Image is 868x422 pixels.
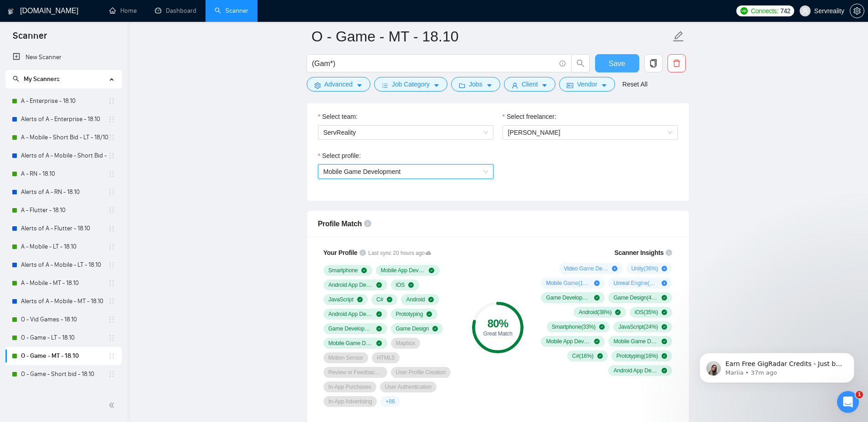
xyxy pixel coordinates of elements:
li: Alerts of A - Mobile - Short Bid - LT - 18/10 [5,147,122,165]
iframe: Intercom notifications message [686,334,868,397]
a: Alerts of A - Mobile - LT - 18.10 [21,256,108,274]
span: User Authentication [385,383,431,391]
span: 742 [780,6,790,16]
li: Alerts of A - Mobile - MT - 18.10 [5,292,122,310]
li: O - Game - MT - 18.10 [5,347,122,365]
span: holder [108,298,115,305]
span: Your Profile [324,249,358,256]
button: copy [644,54,663,72]
input: Search Freelance Jobs... [312,58,555,69]
span: In-App Purchases [329,383,371,391]
span: JavaScript ( 24 %) [618,323,658,330]
li: A - Flutter - 18.10 [5,201,122,219]
span: caret-down [601,82,607,89]
span: plus-circle [662,266,667,271]
span: check-circle [662,353,667,359]
input: Scanner name... [312,25,671,48]
span: check-circle [428,297,434,302]
span: info-circle [560,61,565,66]
span: double-left [108,401,118,410]
span: Advanced [324,79,353,89]
span: Mobile Game Development ( 20 %) [613,338,658,345]
span: check-circle [662,368,667,373]
span: Game Design [396,325,429,332]
span: [PERSON_NAME] [508,129,560,136]
li: O - Game - 12am-midday - 18.10 [5,383,122,402]
span: Profile Match [318,220,362,228]
span: check-circle [662,339,667,344]
span: info-circle [364,220,371,227]
span: Mobile App Development ( 24 %) [546,338,591,345]
a: A - Enterprise - 18.10 [21,92,108,110]
a: Alerts of A - Flutter - 18.10 [21,219,108,238]
a: O - Game - LT - 18.10 [21,329,108,347]
span: Job Category [392,79,430,89]
span: holder [108,243,115,250]
span: plus-circle [612,266,617,271]
span: check-circle [387,297,392,302]
span: Scanner [5,29,54,48]
a: O - Game - 12am-midday - 18.10 [21,383,108,402]
img: logo [8,4,14,19]
button: Save [595,54,639,72]
span: plus-circle [662,280,667,286]
span: Motion Sensor [329,354,363,361]
li: A - RN - 18.10 [5,165,122,183]
span: check-circle [662,295,667,300]
li: A - Mobile - MT - 18.10 [5,274,122,292]
span: check-circle [662,324,667,330]
span: holder [108,152,115,159]
span: Vendor [577,79,597,89]
span: Prototyping ( 16 %) [616,352,658,360]
a: setting [850,7,864,15]
a: A - Flutter - 18.10 [21,201,108,219]
span: Mobile Game Development [324,168,401,175]
li: O - Game - Short bid - 18.10 [5,365,122,383]
span: Jobs [469,79,483,89]
span: setting [850,7,864,15]
span: check-circle [408,282,414,288]
span: holder [108,134,115,141]
button: folderJobscaret-down [451,77,500,92]
span: In-App Advertising [329,398,372,405]
span: caret-down [356,82,363,89]
span: Mapbox [396,340,415,347]
li: A - Mobile - Short Bid - LT - 18/10 [5,128,122,147]
label: Select team: [318,112,358,122]
span: user [512,82,518,89]
span: iOS ( 35 %) [635,309,658,316]
span: Android [406,296,425,303]
span: caret-down [486,82,493,89]
span: check-circle [376,326,382,331]
span: check-circle [361,268,367,273]
button: delete [668,54,686,72]
span: Prototyping [396,310,423,318]
li: New Scanner [5,48,122,66]
span: Game Development [329,325,373,332]
span: holder [108,116,115,123]
span: + 86 [385,398,395,405]
span: check-circle [357,297,363,302]
span: C# ( 16 %) [572,352,594,360]
span: check-circle [376,341,382,346]
li: O - Game - LT - 18.10 [5,329,122,347]
li: A - Mobile - LT - 18.10 [5,238,122,256]
span: caret-down [433,82,440,89]
a: A - Mobile - MT - 18.10 [21,274,108,292]
span: folder [459,82,465,89]
span: Select profile: [322,151,361,161]
span: idcard [567,82,573,89]
span: check-circle [662,310,667,315]
span: Smartphone ( 33 %) [552,323,596,330]
span: search [13,76,19,82]
a: A - Mobile - Short Bid - LT - 18/10 [21,128,108,147]
span: Android App Development [329,281,373,289]
span: holder [108,261,115,269]
span: copy [645,59,662,67]
button: barsJob Categorycaret-down [374,77,447,92]
span: holder [108,207,115,214]
span: check-circle [594,339,600,344]
span: User Profile Creation [396,369,446,376]
label: Select freelancer: [503,112,556,122]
